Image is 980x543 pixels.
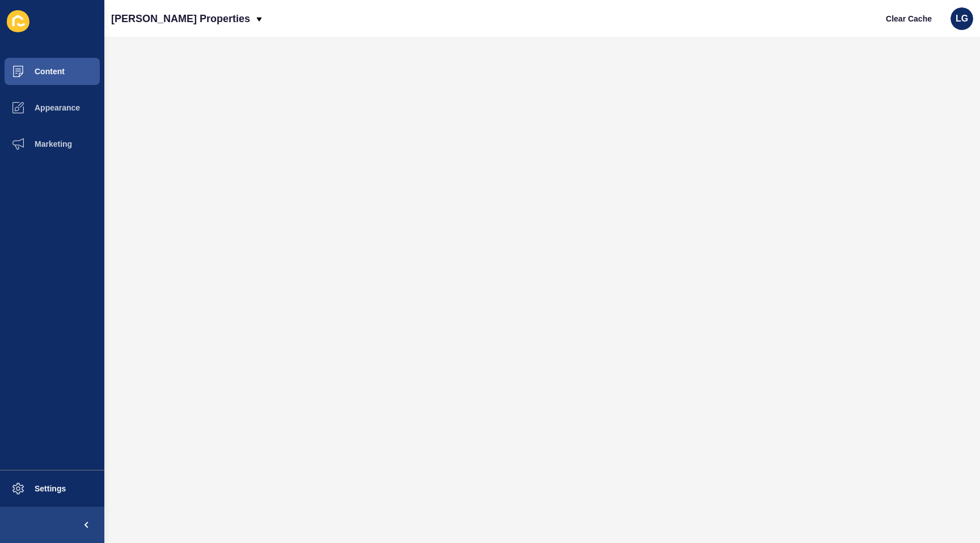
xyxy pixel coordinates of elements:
button: Clear Cache [876,7,941,30]
p: [PERSON_NAME] Properties [111,5,250,33]
span: LG [956,13,968,24]
span: Clear Cache [886,13,932,24]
